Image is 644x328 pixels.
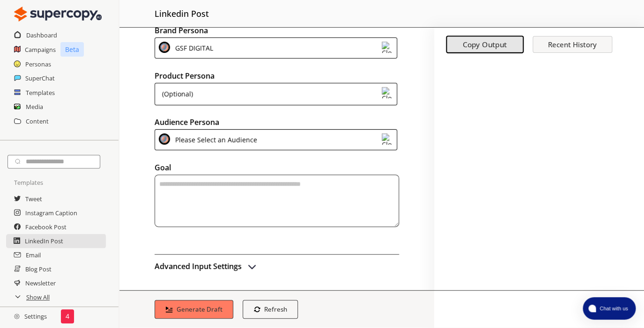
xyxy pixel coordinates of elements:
button: Generate Draft [155,300,233,319]
p: 4 [66,313,69,320]
div: Please Select an Audience [172,133,257,146]
h2: Product Persona [155,69,399,83]
a: Show All [26,290,50,304]
b: Generate Draft [177,305,222,313]
a: Templates [26,86,55,100]
a: Email [26,248,41,262]
img: Close [382,42,393,53]
img: Close [14,5,102,23]
span: Chat with us [596,305,630,312]
p: Beta [60,42,84,57]
a: Personas [25,57,51,71]
img: Close [14,313,20,319]
a: Dashboard [26,28,57,42]
img: Close [382,133,393,145]
a: Tweet [25,192,42,206]
img: Open [246,261,258,272]
a: Instagram Caption [25,206,77,220]
button: Copy Output [446,36,524,54]
b: Refresh [264,305,287,313]
a: Campaigns [25,43,56,57]
h2: Audience Persona [155,115,399,129]
img: Close [382,87,393,98]
button: advanced-inputs [155,259,258,273]
a: Media [26,100,43,114]
h2: Goal [155,160,399,175]
a: Blog Post [25,262,52,276]
button: atlas-launcher [583,297,636,320]
h2: linkedin post [155,5,209,22]
button: Refresh [243,300,298,319]
a: Newsletter [25,276,56,290]
b: Recent History [548,40,597,49]
img: Close [159,133,170,145]
textarea: textarea-textarea [155,175,399,227]
b: Copy Output [463,40,507,50]
a: SuperChat [25,71,55,85]
div: (Optional) [159,87,193,101]
a: LinkedIn Post [25,234,63,248]
h2: Advanced Input Settings [155,259,242,273]
button: Recent History [533,36,612,53]
h2: Brand Persona [155,23,399,37]
a: Content [26,114,49,128]
img: Close [159,42,170,53]
div: GSF DIGITAL [172,42,213,54]
a: Facebook Post [25,220,67,234]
